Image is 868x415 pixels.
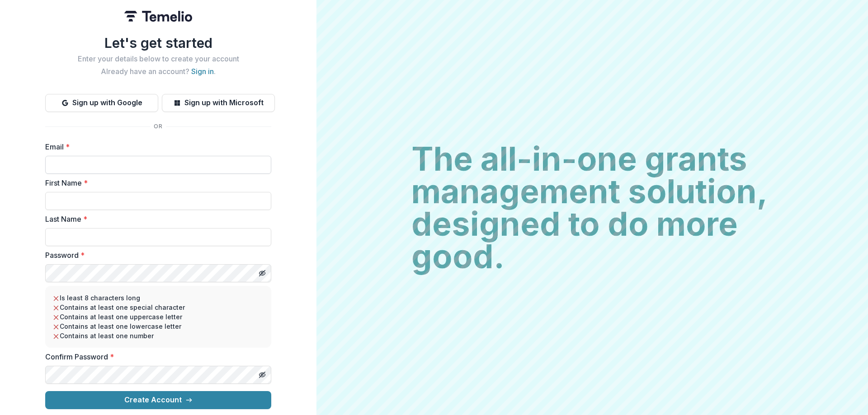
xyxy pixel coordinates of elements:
[52,322,264,331] li: Contains at least one lowercase letter
[45,35,271,51] h1: Let's get started
[124,11,192,22] img: Temelio
[45,391,271,409] button: Create Account
[162,94,275,112] button: Sign up with Microsoft
[45,351,266,362] label: Confirm Password
[45,94,158,112] button: Sign up with Google
[255,266,269,280] button: Toggle password visibility
[45,55,271,63] h2: Enter your details below to create your account
[45,141,266,152] label: Email
[52,312,264,322] li: Contains at least one uppercase letter
[52,293,264,303] li: Is least 8 characters long
[52,331,264,340] li: Contains at least one number
[45,177,266,188] label: First Name
[45,250,266,261] label: Password
[45,67,271,76] h2: Already have an account? .
[45,214,266,224] label: Last Name
[191,67,214,76] a: Sign in
[52,303,264,312] li: Contains at least one special character
[255,368,269,382] button: Toggle password visibility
